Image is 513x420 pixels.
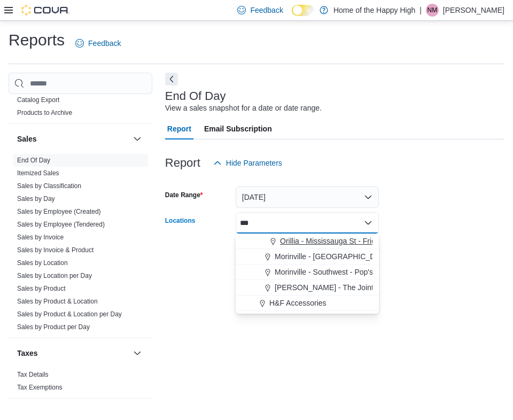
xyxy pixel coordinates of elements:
[17,207,101,216] span: Sales by Employee (Created)
[17,310,122,318] a: Sales by Product & Location per Day
[17,323,90,331] span: Sales by Product per Day
[275,267,407,277] span: Morinville - Southwest - Pop's Cannabis
[280,236,420,246] span: Orillia - Mississauga St - Friendly Stranger
[292,5,314,16] input: Dark Mode
[17,284,66,293] span: Sales by Product
[17,348,38,359] h3: Taxes
[236,295,379,311] button: H&F Accessories
[204,118,272,139] span: Email Subscription
[17,195,55,203] a: Sales by Day
[17,134,37,144] h3: Sales
[17,221,105,228] a: Sales by Employee (Tendered)
[165,103,322,114] div: View a sales snapshot for a date or date range.
[236,186,379,208] button: [DATE]
[17,182,81,190] span: Sales by Classification
[250,5,283,15] span: Feedback
[17,285,66,292] a: Sales by Product
[17,272,92,279] a: Sales by Location per Day
[165,157,200,169] h3: Report
[269,298,327,308] span: H&F Accessories
[17,348,129,359] button: Taxes
[292,16,292,17] span: Dark Mode
[236,265,379,280] button: Morinville - Southwest - Pop's Cannabis
[17,370,49,379] span: Tax Details
[88,38,121,49] span: Feedback
[419,4,422,17] p: |
[236,280,379,295] button: [PERSON_NAME] - The Joint
[17,323,90,331] a: Sales by Product per Day
[17,271,92,280] span: Sales by Location per Day
[17,109,72,116] a: Products to Archive
[17,156,50,165] span: End Of Day
[17,96,59,104] a: Catalog Export
[17,220,105,229] span: Sales by Employee (Tendered)
[17,169,59,177] a: Itemized Sales
[226,158,282,168] span: Hide Parameters
[9,29,65,51] h1: Reports
[17,384,63,391] a: Tax Exemptions
[426,4,439,17] div: Nicholas Mason
[71,33,125,54] a: Feedback
[9,94,152,123] div: Products
[275,282,374,293] span: [PERSON_NAME] - The Joint
[17,298,98,305] a: Sales by Product & Location
[9,154,152,338] div: Sales
[17,310,122,318] span: Sales by Product & Location per Day
[131,133,144,145] button: Sales
[17,108,72,117] span: Products to Archive
[17,246,94,254] span: Sales by Invoice & Product
[165,216,196,225] label: Locations
[17,234,64,241] a: Sales by Invoice
[17,383,63,392] span: Tax Exemptions
[428,4,438,17] span: NM
[167,118,191,139] span: Report
[17,157,50,164] a: End Of Day
[236,234,379,311] div: Choose from the following options
[17,246,94,254] a: Sales by Invoice & Product
[21,5,69,15] img: Cova
[17,182,81,190] a: Sales by Classification
[17,259,68,267] a: Sales by Location
[17,233,64,242] span: Sales by Invoice
[236,234,379,249] button: Orillia - Mississauga St - Friendly Stranger
[17,96,59,104] span: Catalog Export
[165,191,203,199] label: Date Range
[443,4,504,17] p: [PERSON_NAME]
[17,169,59,177] span: Itemized Sales
[17,134,129,144] button: Sales
[333,4,415,17] p: Home of the Happy High
[364,219,372,227] button: Close list of options
[165,90,226,103] h3: End Of Day
[165,73,178,85] button: Next
[209,152,286,174] button: Hide Parameters
[17,259,68,267] span: Sales by Location
[9,368,152,398] div: Taxes
[17,195,55,203] span: Sales by Day
[131,347,144,360] button: Taxes
[17,371,49,378] a: Tax Details
[17,208,101,215] a: Sales by Employee (Created)
[17,297,98,306] span: Sales by Product & Location
[236,249,379,265] button: Morinville - [GEOGRAPHIC_DATA][PERSON_NAME] - [GEOGRAPHIC_DATA]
